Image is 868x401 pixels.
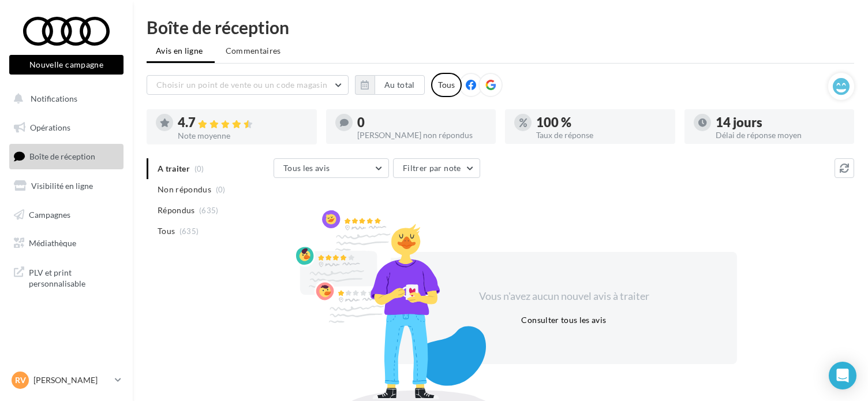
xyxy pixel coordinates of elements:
[355,75,425,95] button: Au total
[158,184,211,195] span: Non répondus
[517,313,611,327] button: Consulter tous les avis
[393,158,480,178] button: Filtrer par note
[226,45,281,57] span: Commentaires
[29,265,119,289] span: PLV et print personnalisable
[158,225,175,237] span: Tous
[7,116,126,140] a: Opérations
[7,174,126,198] a: Visibilité en ligne
[178,116,308,129] div: 4.7
[7,144,126,169] a: Boîte de réception
[179,227,199,236] span: (635)
[716,116,845,129] div: 14 jours
[29,151,95,161] span: Boîte de réception
[357,131,487,139] div: [PERSON_NAME] non répondus
[199,206,219,215] span: (635)
[29,238,76,248] span: Médiathèque
[536,116,666,129] div: 100 %
[147,18,854,36] div: Boîte de réception
[31,181,93,191] span: Visibilité en ligne
[156,80,327,90] span: Choisir un point de vente ou un code magasin
[9,369,124,391] a: RV [PERSON_NAME]
[9,55,124,75] button: Nouvelle campagne
[357,116,487,129] div: 0
[147,75,349,95] button: Choisir un point de vente ou un code magasin
[274,158,389,178] button: Tous les avis
[178,132,308,140] div: Note moyenne
[33,374,110,386] p: [PERSON_NAME]
[7,87,121,111] button: Notifications
[7,231,126,255] a: Médiathèque
[7,203,126,227] a: Campagnes
[30,122,70,132] span: Opérations
[829,362,856,389] div: Open Intercom Messenger
[29,209,70,219] span: Campagnes
[536,131,666,139] div: Taux de réponse
[465,289,663,304] div: Vous n'avez aucun nouvel avis à traiter
[375,75,425,95] button: Au total
[15,374,26,386] span: RV
[716,131,845,139] div: Délai de réponse moyen
[7,260,126,294] a: PLV et print personnalisable
[158,205,195,216] span: Répondus
[283,163,330,173] span: Tous les avis
[31,94,77,103] span: Notifications
[431,73,462,97] div: Tous
[216,185,226,194] span: (0)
